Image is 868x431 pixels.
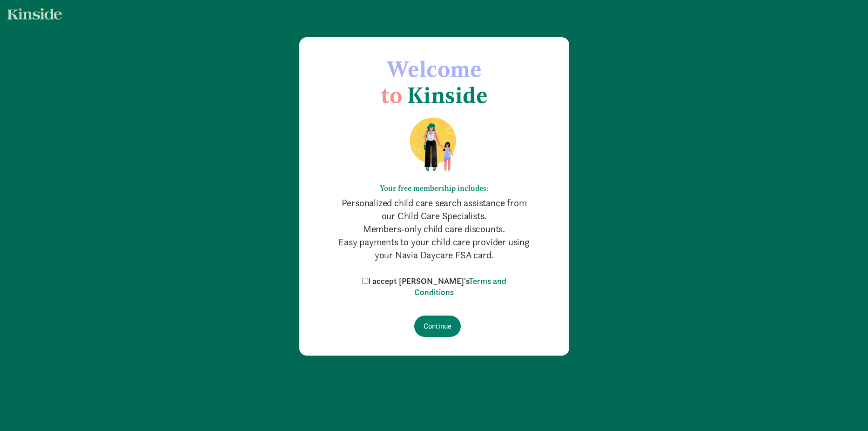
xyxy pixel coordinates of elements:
[381,81,402,108] span: to
[336,236,532,262] p: Easy payments to your child care provider using your Navia Daycare FSA card.
[336,196,532,222] p: Personalized child care search assistance from our Child Care Specialists.
[387,55,482,82] span: Welcome
[414,276,506,297] a: Terms and Conditions
[360,276,509,298] label: I accept [PERSON_NAME]'s
[398,117,470,173] img: illustration-mom-daughter.png
[336,184,532,193] h6: Your free membership includes:
[414,316,461,337] input: Continue
[362,278,368,284] input: I accept [PERSON_NAME]'sTerms and Conditions
[7,8,62,20] img: light.svg
[336,222,532,236] p: Members-only child care discounts.
[407,81,488,108] span: Kinside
